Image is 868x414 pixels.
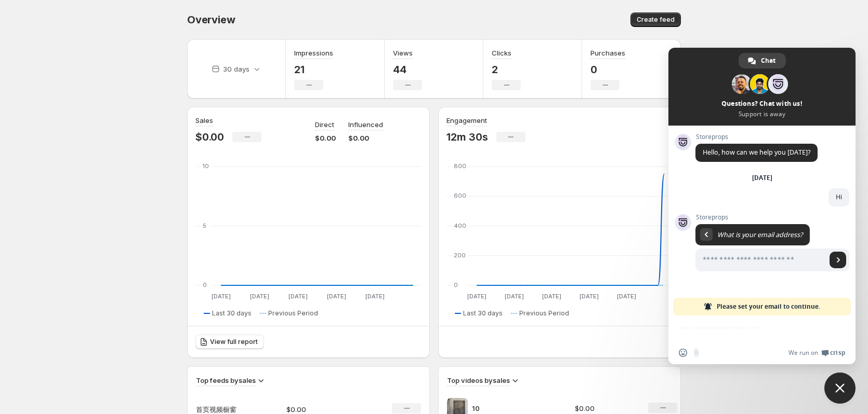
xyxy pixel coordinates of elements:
span: View full report [210,338,258,346]
text: 5 [203,222,206,229]
p: 0 [590,63,625,76]
text: 10 [203,162,209,170]
span: Create feed [637,16,675,24]
text: 0 [454,281,458,288]
span: Crisp [830,349,845,357]
a: We run onCrisp [788,349,845,357]
span: Hi [836,192,842,201]
h3: Top feeds by sales [196,375,256,385]
span: Previous Period [519,309,569,318]
span: We run on [788,349,818,357]
p: $0.00 [348,133,383,143]
p: $0.00 [575,403,636,413]
a: Chat [739,53,786,68]
text: [DATE] [327,293,346,300]
p: 30 days [223,64,249,74]
h3: Sales [195,115,213,126]
text: [DATE] [542,293,561,300]
p: Direct [315,119,334,130]
span: Storeprops [695,133,818,141]
h3: Clicks [492,48,511,58]
input: Enter your email address... [695,249,826,271]
span: Hello, how can we help you [DATE]? [703,148,810,157]
text: 800 [454,162,466,170]
text: [DATE] [580,293,599,300]
p: $0.00 [315,133,336,143]
span: Last 30 days [212,309,252,318]
h3: Purchases [590,48,625,58]
p: 12m 30s [446,131,488,143]
a: Send [830,252,846,268]
p: Influenced [348,119,383,130]
p: 21 [294,63,333,76]
text: [DATE] [505,293,524,300]
h3: Engagement [446,115,487,126]
span: Overview [187,13,235,26]
span: Storeprops [695,214,849,221]
text: 400 [454,222,466,229]
p: $0.00 [195,131,224,143]
span: Insert an emoji [679,349,687,357]
text: [DATE] [250,293,269,300]
span: Chat [761,53,775,68]
div: [DATE] [752,175,772,181]
text: [DATE] [288,293,308,300]
text: [DATE] [365,293,385,300]
h3: Top videos by sales [447,375,510,385]
a: Close chat [824,372,856,404]
span: Previous Period [268,309,318,318]
text: [DATE] [467,293,486,300]
text: 0 [203,281,207,288]
text: 200 [454,252,466,259]
text: 600 [454,192,466,199]
button: Create feed [630,12,681,27]
span: Please set your email to continue. [717,298,820,315]
p: 2 [492,63,521,76]
a: View full report [195,335,264,349]
text: [DATE] [212,293,231,300]
span: What is your email address? [717,230,803,239]
span: Last 30 days [463,309,503,318]
p: 44 [393,63,422,76]
text: [DATE] [617,293,636,300]
h3: Impressions [294,48,333,58]
h3: Views [393,48,413,58]
p: 10 [472,403,550,413]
